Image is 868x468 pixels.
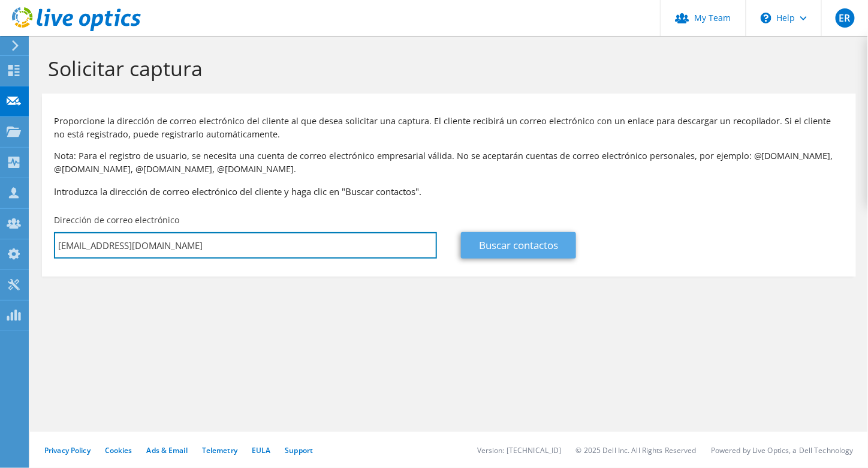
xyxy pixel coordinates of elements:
span: ER [836,8,855,28]
p: Proporcione la dirección de correo electrónico del cliente al que desea solicitar una captura. El... [54,115,844,141]
a: Buscar contactos [461,232,576,259]
li: © 2025 Dell Inc. All Rights Reserved [576,445,697,455]
svg: \n [761,13,771,23]
a: Privacy Policy [44,445,91,455]
li: Powered by Live Optics, a Dell Technology [711,445,854,455]
a: Telemetry [202,445,237,455]
label: Dirección de correo electrónico [54,214,179,226]
h1: Solicitar captura [48,56,844,81]
a: EULA [252,445,270,455]
li: Version: [TECHNICAL_ID] [477,445,562,455]
p: Nota: Para el registro de usuario, se necesita una cuenta de correo electrónico empresarial válid... [54,149,844,176]
a: Cookies [105,445,132,455]
a: Ads & Email [147,445,188,455]
a: Support [285,445,313,455]
h3: Introduzca la dirección de correo electrónico del cliente y haga clic en "Buscar contactos". [54,185,844,198]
